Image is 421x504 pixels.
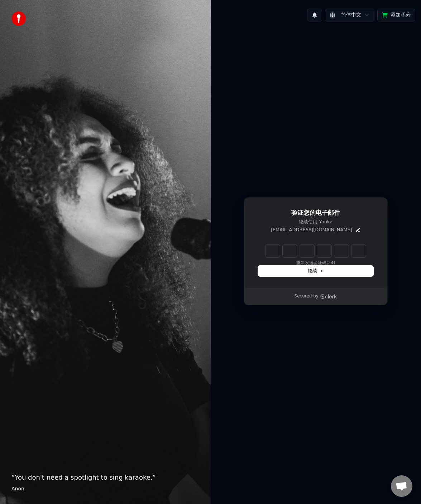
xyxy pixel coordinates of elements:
div: 打開聊天 [391,475,412,497]
a: Clerk logo [320,294,337,299]
p: 继续使用 Youka [258,219,373,225]
input: Enter verification code [265,244,380,257]
h1: 验证您的电子邮件 [258,209,373,217]
button: Edit [355,227,361,233]
button: 继续 [258,266,373,276]
p: Secured by [295,294,319,299]
img: youka [11,11,26,26]
button: 添加积分 [377,9,415,21]
p: “ You don't need a spotlight to sing karaoke. ” [11,472,199,483]
p: [EMAIL_ADDRESS][DOMAIN_NAME] [271,227,352,233]
footer: Anon [11,485,199,493]
span: 继续 [308,268,324,274]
